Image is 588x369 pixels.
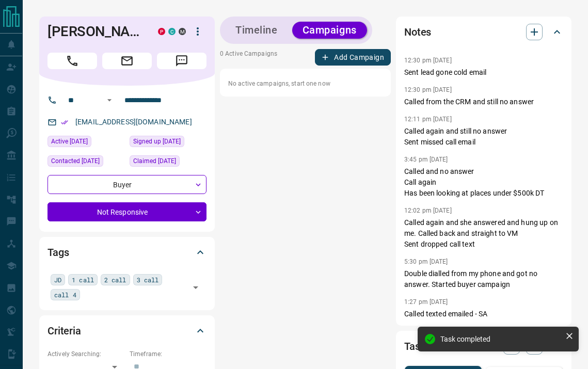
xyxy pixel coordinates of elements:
span: JD [54,275,61,285]
button: Open [103,94,116,106]
button: Timeline [225,22,288,39]
p: Timeframe: [130,349,206,359]
button: Open [188,280,203,295]
p: Called from the CRM and still no answer [404,97,563,107]
div: Tasks [404,334,563,359]
span: 1 call [72,275,94,285]
div: Criteria [47,318,206,343]
p: 12:30 pm [DATE] [404,86,452,93]
button: Add Campaign [315,49,391,66]
span: Call [47,53,97,69]
span: Signed up [DATE] [133,136,181,147]
span: Claimed [DATE] [133,156,176,166]
button: Campaigns [292,22,367,39]
p: No active campaigns, start one now [228,79,383,88]
p: 5:30 pm [DATE] [404,258,448,265]
h2: Tasks [404,338,430,355]
div: Thu Aug 07 2025 [47,155,124,170]
span: Active [DATE] [51,136,88,147]
p: Called again and she answered and hung up on me. Called back and straight to VM Sent dropped call... [404,217,563,250]
div: property.ca [158,28,165,35]
span: Contacted [DATE] [51,156,100,166]
p: 12:11 pm [DATE] [404,116,452,123]
p: Double dialled from my phone and got no answer. Started buyer campaign [404,268,563,290]
span: Message [157,53,206,69]
span: call 4 [54,290,76,300]
span: 2 call [104,275,126,285]
p: Called again and still no answer Sent missed call email [404,126,563,148]
h2: Notes [404,24,431,40]
div: Sat Aug 09 2025 [47,136,124,150]
span: Email [102,53,152,69]
div: Thu Jun 29 2017 [130,136,206,150]
p: Called texted emailed - SA [404,309,563,319]
p: 3:45 pm [DATE] [404,156,448,163]
p: Actively Searching: [47,349,124,359]
p: Called and no answer Call again Has been looking at places under $500k DT [404,166,563,199]
h2: Criteria [47,323,81,339]
p: 0 Active Campaigns [220,49,277,66]
div: Mon Jun 09 2025 [130,155,206,170]
p: 1:27 pm [DATE] [404,298,448,306]
div: Not Responsive [47,202,206,221]
a: [EMAIL_ADDRESS][DOMAIN_NAME] [75,118,192,126]
h2: Tags [47,244,69,261]
p: 12:02 pm [DATE] [404,207,452,214]
div: Buyer [47,175,206,194]
p: Sent lead gone cold email [404,67,563,78]
div: Tags [47,240,206,265]
div: Notes [404,20,563,44]
div: condos.ca [168,28,176,35]
svg: Email Verified [61,119,68,126]
div: Task completed [440,335,561,343]
p: 12:30 pm [DATE] [404,57,452,64]
h1: [PERSON_NAME] [47,23,142,40]
span: 3 call [137,275,159,285]
div: mrloft.ca [179,28,186,35]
